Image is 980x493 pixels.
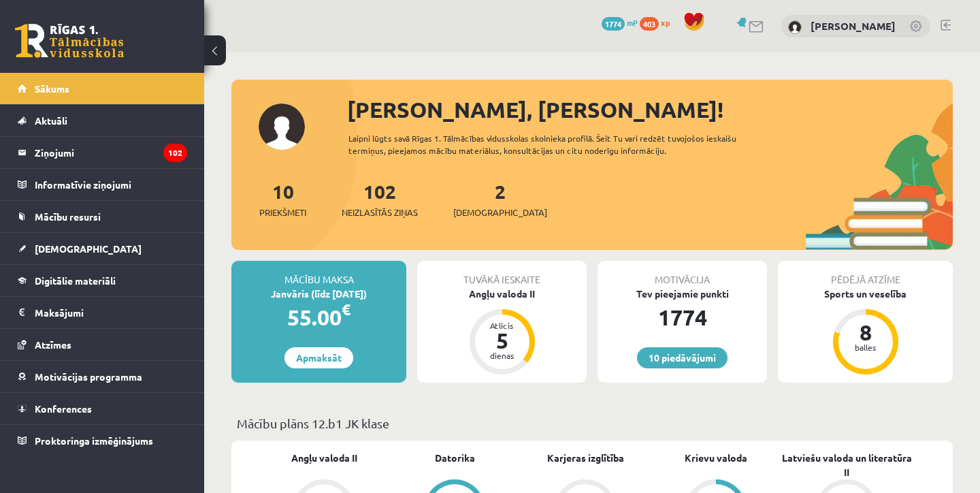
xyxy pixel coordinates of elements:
a: Mācību resursi [18,201,187,232]
div: Atlicis [482,321,523,330]
span: xp [661,17,670,28]
div: [PERSON_NAME], [PERSON_NAME]! [347,93,953,126]
a: [PERSON_NAME] [811,19,896,33]
span: Priekšmeti [259,206,306,219]
a: 10 piedāvājumi [637,347,728,368]
a: 102Neizlasītās ziņas [342,179,418,219]
div: Pēdējā atzīme [778,261,953,287]
div: Tuvākā ieskaite [417,261,587,287]
legend: Maksājumi [35,297,187,328]
a: Motivācijas programma [18,361,187,392]
a: Konferences [18,393,187,424]
div: Motivācija [598,261,767,287]
a: Aktuāli [18,105,187,136]
a: Rīgas 1. Tālmācības vidusskola [15,24,124,58]
span: Proktoringa izmēģinājums [35,434,153,447]
a: 403 xp [640,17,676,28]
div: Angļu valoda II [417,287,587,301]
a: Sākums [18,73,187,104]
a: Informatīvie ziņojumi [18,169,187,200]
a: Karjeras izglītība [547,451,624,465]
div: Mācību maksa [231,261,406,287]
span: mP [627,17,638,28]
span: Mācību resursi [35,210,101,223]
a: Sports un veselība 8 balles [778,287,953,377]
span: 403 [640,17,659,31]
a: Atzīmes [18,329,187,360]
a: 10Priekšmeti [259,179,306,219]
div: 55.00 [231,301,406,334]
span: [DEMOGRAPHIC_DATA] [453,206,547,219]
a: Maksājumi [18,297,187,328]
div: 1774 [598,301,767,334]
span: [DEMOGRAPHIC_DATA] [35,242,142,255]
span: Konferences [35,402,92,415]
a: [DEMOGRAPHIC_DATA] [18,233,187,264]
span: Motivācijas programma [35,370,142,383]
span: Neizlasītās ziņas [342,206,418,219]
legend: Ziņojumi [35,137,187,168]
i: 102 [163,144,187,162]
legend: Informatīvie ziņojumi [35,169,187,200]
img: Evelīna Marija Beitāne [788,20,802,34]
a: 1774 mP [602,17,638,28]
p: Mācību plāns 12.b1 JK klase [237,414,947,432]
a: 2[DEMOGRAPHIC_DATA] [453,179,547,219]
div: Laipni lūgts savā Rīgas 1. Tālmācības vidusskolas skolnieka profilā. Šeit Tu vari redzēt tuvojošo... [348,132,781,157]
a: Latviešu valoda un literatūra II [781,451,912,479]
span: 1774 [602,17,625,31]
a: Apmaksāt [284,347,353,368]
div: balles [845,343,886,351]
div: Sports un veselība [778,287,953,301]
span: Digitālie materiāli [35,274,116,287]
div: dienas [482,351,523,360]
a: Datorika [435,451,475,465]
div: Tev pieejamie punkti [598,287,767,301]
a: Proktoringa izmēģinājums [18,425,187,456]
span: € [342,300,350,319]
a: Krievu valoda [685,451,747,465]
span: Sākums [35,82,69,95]
span: Atzīmes [35,338,71,351]
div: 5 [482,330,523,351]
a: Angļu valoda II [291,451,357,465]
a: Digitālie materiāli [18,265,187,296]
span: Aktuāli [35,114,67,127]
div: 8 [845,321,886,343]
a: Angļu valoda II Atlicis 5 dienas [417,287,587,377]
a: Ziņojumi102 [18,137,187,168]
div: Janvāris (līdz [DATE]) [231,287,406,301]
